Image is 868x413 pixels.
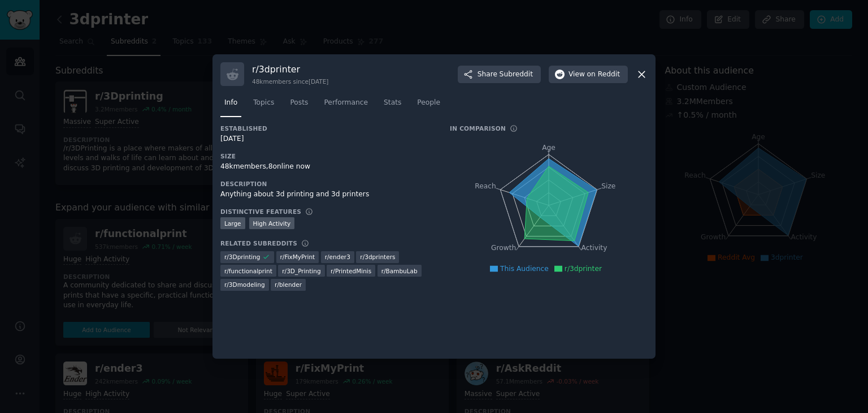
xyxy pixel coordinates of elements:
[220,134,434,144] div: [DATE]
[286,94,312,117] a: Posts
[380,94,405,117] a: Stats
[220,162,434,172] div: 48k members, 8 online now
[565,265,602,273] span: r/3dprinter
[568,70,620,80] span: View
[224,253,261,261] span: r/ 3Dprinting
[478,70,533,80] span: Share
[220,239,297,247] h3: Related Subreddits
[275,281,302,289] span: r/ blender
[290,98,308,108] span: Posts
[249,94,278,117] a: Topics
[280,253,315,261] span: r/ FixMyPrint
[413,94,444,117] a: People
[601,182,615,190] tspan: Size
[252,78,328,85] div: 48k members since [DATE]
[224,98,237,108] span: Info
[249,217,295,229] div: High Activity
[224,267,272,275] span: r/ functionalprint
[220,190,434,200] div: Anything about 3d printing and 3d printers
[325,253,350,261] span: r/ ender3
[581,244,607,252] tspan: Activity
[500,265,549,273] span: This Audience
[220,124,434,132] h3: Established
[320,94,372,117] a: Performance
[220,152,434,160] h3: Size
[220,217,245,229] div: Large
[475,182,496,190] tspan: Reach
[331,267,371,275] span: r/ PrintedMinis
[458,66,541,84] button: ShareSubreddit
[500,70,533,80] span: Subreddit
[417,98,440,108] span: People
[542,144,555,152] tspan: Age
[220,208,301,216] h3: Distinctive Features
[224,281,265,289] span: r/ 3Dmodeling
[384,98,401,108] span: Stats
[381,267,418,275] span: r/ BambuLab
[324,98,368,108] span: Performance
[450,124,506,132] h3: In Comparison
[253,98,274,108] span: Topics
[282,267,320,275] span: r/ 3D_Printing
[549,66,628,84] button: Viewon Reddit
[491,244,516,252] tspan: Growth
[220,180,434,188] h3: Description
[360,253,395,261] span: r/ 3dprinters
[252,63,328,75] h3: r/ 3dprinter
[587,70,620,80] span: on Reddit
[220,94,241,117] a: Info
